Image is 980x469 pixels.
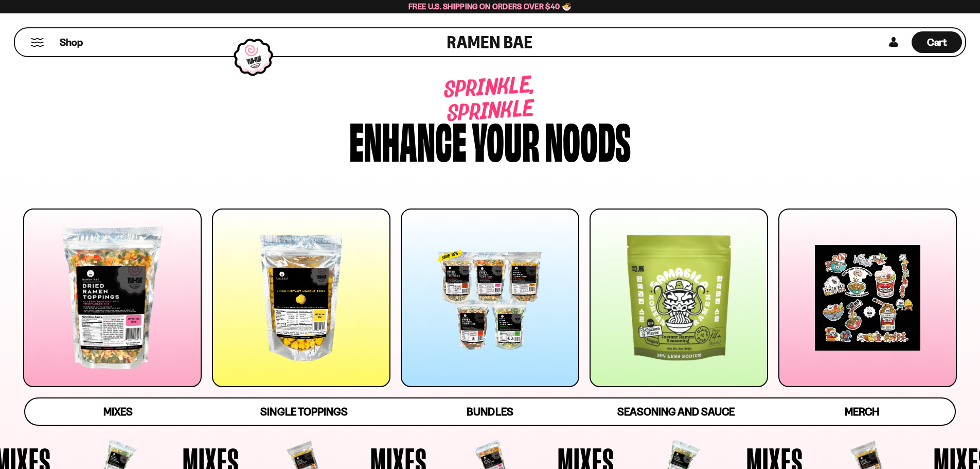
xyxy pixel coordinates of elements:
[927,36,947,48] span: Cart
[617,405,734,418] span: Seasoning and Sauce
[103,405,133,418] span: Mixes
[25,398,211,425] a: Mixes
[845,405,879,418] span: Merch
[467,405,513,418] span: Bundles
[545,115,631,164] div: noods
[408,2,572,11] span: Free U.S. Shipping on Orders over $40 🍜
[769,398,955,425] a: Merch
[60,31,83,53] a: Shop
[30,38,44,47] button: Mobile Menu Trigger
[211,398,397,425] a: Single Toppings
[349,115,467,164] div: Enhance
[60,36,83,49] span: Shop
[583,398,769,425] a: Seasoning and Sauce
[397,398,583,425] a: Bundles
[260,405,347,418] span: Single Toppings
[912,28,962,56] div: Cart
[472,115,540,164] div: your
